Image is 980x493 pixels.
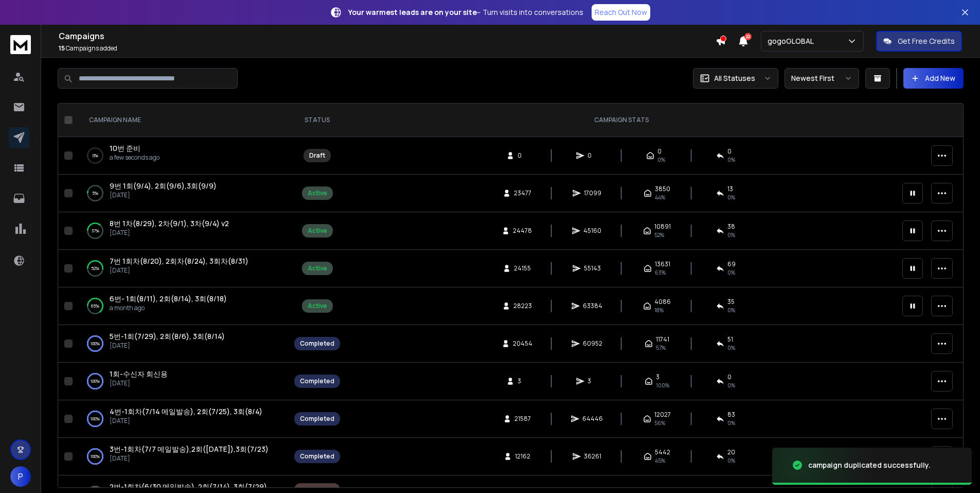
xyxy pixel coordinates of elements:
span: 0 [657,147,662,156]
span: 13631 [655,260,670,268]
span: 0 [727,147,732,156]
p: [DATE] [110,342,225,350]
div: Completed [300,339,334,348]
span: 100 % [656,381,669,389]
a: 5번-1회(7/29), 2회(8/6), 3회(8/14) [110,331,225,342]
span: 83 [727,411,735,419]
span: 60952 [583,339,602,348]
p: 100 % [91,376,100,386]
a: 4번-1회차(7/14 메일발송), 2회(7/25), 3회(8/4) [110,406,262,417]
p: Campaigns added [59,44,716,53]
div: Active [308,227,327,235]
span: 15 [59,44,65,53]
span: 17099 [584,189,601,197]
span: 23477 [514,189,531,197]
span: 3 [587,377,598,385]
p: a few seconds ago [110,154,159,162]
a: 10번 준비 [110,143,140,154]
span: 0 % [727,381,735,389]
button: Add New [903,68,964,89]
span: 13 [727,185,733,193]
p: a month ago [110,304,227,312]
td: 65%6번- 1회(8/11), 2회(8/14), 3회(8/18)a month ago [77,287,288,325]
span: 0 % [727,231,735,239]
p: 100 % [91,414,100,424]
td: 100%3번-1회차(7/7 메일발송),2회([DATE]),3회(7/23)[DATE] [77,438,288,475]
td: 0%10번 준비a few seconds ago [77,137,288,175]
div: Active [308,302,327,310]
p: 65 % [91,301,99,311]
div: Draft [309,151,325,160]
span: 3 [656,373,660,381]
a: 8번 1차(8/29), 2차(9/1), 3차(9/4) v2 [110,218,229,229]
span: 52 % [654,231,664,239]
p: 0 % [93,150,98,161]
span: 38 [727,223,735,231]
span: 3번-1회차(7/7 메일발송),2회([DATE]),3회(7/23) [110,444,269,454]
td: 52%7번 1회차(8/20), 2회차(8/24), 3회차(8/31)[DATE] [77,250,288,287]
span: 45 % [655,456,665,465]
td: 5%9번 1회(9/4), 2회(9/6),3회(9/9)[DATE] [77,175,288,212]
th: STATUS [288,104,346,137]
th: CAMPAIGN STATS [346,104,896,137]
span: 0 % [727,456,735,465]
button: P [10,466,31,487]
p: [DATE] [110,191,217,199]
span: 0 % [727,193,735,201]
p: [DATE] [110,417,262,425]
p: [DATE] [110,229,229,237]
th: CAMPAIGN NAME [77,104,288,137]
a: 9번 1회(9/4), 2회(9/6),3회(9/9) [110,181,217,191]
p: 37 % [92,226,99,236]
span: 36261 [584,452,601,461]
span: 10891 [654,223,671,231]
span: 6번- 1회(8/11), 2회(8/14), 3회(8/18) [110,294,227,303]
span: 0 % [727,306,735,314]
span: 56 % [654,419,665,427]
span: 63384 [583,302,602,310]
td: 100%5번-1회(7/29), 2회(8/6), 3회(8/14)[DATE] [77,325,288,363]
span: 20454 [513,339,532,348]
p: [DATE] [110,266,248,275]
div: Completed [300,415,334,423]
a: 3번-1회차(7/7 메일발송),2회([DATE]),3회(7/23) [110,444,269,454]
span: 21587 [514,415,531,423]
span: 0 % [727,344,735,352]
span: 20 [727,448,735,456]
span: 0% [727,156,735,164]
span: 0 [727,373,732,381]
span: 10번 준비 [110,143,140,153]
span: 0 % [727,419,735,427]
button: Get Free Credits [876,31,962,52]
span: 63 % [655,268,666,277]
span: 35 [727,298,735,306]
span: 8번 1차(8/29), 2차(9/1), 3차(9/4) v2 [110,218,229,228]
strong: Your warmest leads are on your site [348,7,477,17]
img: logo [10,35,31,54]
span: 24155 [514,264,531,273]
span: 12027 [654,411,671,419]
div: Completed [300,377,334,385]
span: 55143 [584,264,601,273]
span: 0 [518,151,528,160]
td: 100%1회-수신자 회신용[DATE] [77,363,288,400]
h1: Campaigns [59,30,716,42]
span: 12162 [515,452,530,461]
span: 0 % [727,268,735,277]
a: Reach Out Now [592,4,650,21]
span: 7번 1회차(8/20), 2회차(8/24), 3회차(8/31) [110,256,248,266]
a: 2번-1회차(6/30 메일발송), 2회(7/14), 3회(7/29) [110,482,267,492]
span: 18 % [654,306,664,314]
p: Reach Out Now [595,7,647,18]
p: 5 % [92,188,98,198]
span: 57 % [656,344,666,352]
a: 1회-수신자 회신용 [110,369,168,379]
span: 0 [587,151,598,160]
span: 4번-1회차(7/14 메일발송), 2회(7/25), 3회(8/4) [110,406,262,416]
span: 69 [727,260,736,268]
span: 44 % [655,193,665,201]
span: 3850 [655,185,670,193]
p: Get Free Credits [898,36,955,46]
